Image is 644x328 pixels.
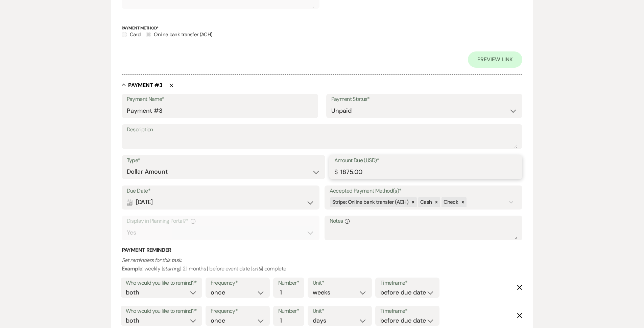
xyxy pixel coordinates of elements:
[126,278,197,288] label: Who would you like to remind?*
[163,265,180,272] i: starting
[330,216,518,226] label: Notes
[122,25,523,31] p: Payment Method*
[330,186,518,196] label: Accepted Payment Method(s)*
[331,94,518,104] label: Payment Status*
[122,82,163,88] button: Payment #3
[122,256,523,273] p: : weekly | | 2 | months | before event date | | complete
[127,196,315,209] div: [DATE]
[252,265,262,272] i: until
[127,216,315,226] label: Display in Planning Portal?*
[380,306,434,316] label: Timeframe*
[128,82,163,89] h5: Payment # 3
[146,30,212,39] label: Online bank transfer (ACH)
[278,278,300,288] label: Number*
[468,51,522,68] a: Preview Link
[122,32,127,37] input: Card
[127,125,518,135] label: Description
[122,265,143,272] b: Example
[122,30,140,39] label: Card
[380,278,434,288] label: Timeframe*
[146,32,151,37] input: Online bank transfer (ACH)
[332,199,408,205] span: Stripe: Online bank transfer (ACH)
[313,278,367,288] label: Unit*
[211,306,265,316] label: Frequency*
[122,257,182,264] i: Set reminders for this task.
[127,186,315,196] label: Due Date*
[127,94,313,104] label: Payment Name*
[334,168,337,177] div: $
[444,199,458,205] span: Check
[122,246,523,254] h3: Payment Reminder
[126,306,197,316] label: Who would you like to remind?*
[313,306,367,316] label: Unit*
[420,199,432,205] span: Cash
[334,156,518,166] label: Amount Due (USD)*
[127,156,320,166] label: Type*
[211,278,265,288] label: Frequency*
[278,306,300,316] label: Number*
